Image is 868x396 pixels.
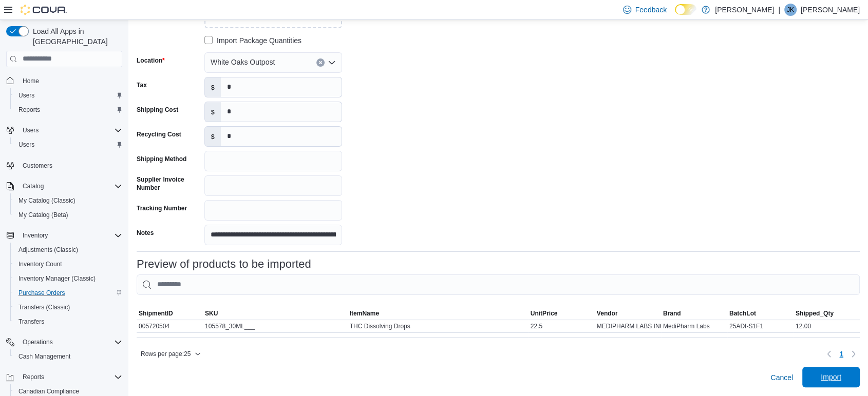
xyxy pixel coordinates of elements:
span: Brand [663,309,681,318]
div: 005720504 [137,320,203,332]
button: Shipped_Qty [794,307,860,320]
span: UnitPrice [531,309,558,318]
a: Users [14,89,39,102]
span: Users [14,89,122,102]
span: Purchase Orders [18,289,65,297]
label: Supplier Invoice Number [137,175,200,192]
span: Shipped_Qty [796,309,834,318]
button: Cancel [766,367,797,388]
h3: Preview of products to be imported [137,258,311,270]
button: Catalog [2,179,126,193]
button: My Catalog (Classic) [10,193,126,208]
span: Users [18,91,34,100]
label: Tracking Number [137,204,187,212]
span: White Oaks Outpost [211,56,275,68]
button: Inventory [2,228,126,243]
span: Transfers [14,315,122,328]
span: Transfers [18,318,44,326]
div: THC Dissolving Drops [348,320,529,332]
a: Home [18,75,43,87]
div: MEDIPHARM LABS INC. [595,320,661,332]
a: Transfers (Classic) [14,301,74,313]
div: 12.00 [794,320,860,332]
label: Recycling Cost [137,130,181,138]
span: Cash Management [18,352,70,361]
div: 25ADI-S1F1 [727,320,794,332]
span: Canadian Compliance [18,387,79,395]
button: Reports [2,370,126,384]
nav: Pagination for table: MemoryTable from EuiInMemoryTable [823,346,860,362]
span: My Catalog (Beta) [18,211,68,219]
button: Rows per page:25 [137,348,205,360]
span: ItemName [350,309,379,318]
span: Users [23,126,39,134]
span: BatchLot [729,309,756,318]
button: My Catalog (Beta) [10,208,126,222]
a: Adjustments (Classic) [14,244,82,256]
span: Transfers (Classic) [14,301,122,313]
span: Vendor [597,309,618,318]
span: Purchase Orders [14,287,122,299]
button: Next page [847,348,860,360]
span: Customers [23,162,52,170]
a: Users [14,138,39,151]
span: Inventory [23,231,48,240]
label: $ [205,77,221,97]
button: Transfers [10,314,126,329]
button: Transfers (Classic) [10,300,126,314]
button: Inventory Manager (Classic) [10,271,126,286]
span: Operations [23,338,53,346]
span: Reports [23,373,44,381]
span: Users [14,138,122,151]
input: Dark Mode [675,4,696,15]
button: Catalog [18,180,48,192]
span: Users [18,124,122,136]
span: SKU [205,309,218,318]
label: Tax [137,81,147,89]
label: Notes [137,229,154,237]
span: My Catalog (Classic) [18,196,76,205]
p: [PERSON_NAME] [801,4,860,16]
span: Reports [18,106,40,114]
span: Inventory [18,229,122,242]
span: 1 [839,349,843,359]
span: Home [18,74,122,87]
button: Brand [661,307,727,320]
p: | [778,4,780,16]
button: Users [10,88,126,103]
button: Reports [10,103,126,117]
a: Customers [18,160,56,172]
span: ShipmentID [139,309,173,318]
button: Import [802,367,860,387]
button: Open list of options [328,58,336,67]
a: My Catalog (Classic) [14,194,80,207]
label: $ [205,127,221,146]
button: Cash Management [10,349,126,364]
span: Users [18,141,34,149]
p: [PERSON_NAME] [715,4,774,16]
button: Users [2,123,126,137]
button: Inventory Count [10,257,126,271]
button: ShipmentID [137,307,203,320]
span: Inventory Manager (Classic) [18,274,96,283]
a: Reports [14,104,44,116]
span: Home [23,77,39,85]
span: Rows per page : 25 [141,350,191,358]
span: Load All Apps in [GEOGRAPHIC_DATA] [29,26,122,47]
span: Reports [18,371,122,383]
span: Customers [18,159,122,172]
span: Inventory Count [18,260,62,268]
button: Vendor [595,307,661,320]
label: Location [137,56,165,65]
a: Purchase Orders [14,287,69,299]
span: My Catalog (Classic) [14,194,122,207]
button: Operations [2,335,126,349]
a: Inventory Manager (Classic) [14,272,100,285]
div: MediPharm Labs [661,320,727,332]
span: Feedback [635,5,667,15]
span: Transfers (Classic) [18,303,70,311]
label: Import Package Quantities [204,34,301,47]
span: Adjustments (Classic) [14,244,122,256]
button: Home [2,73,126,88]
